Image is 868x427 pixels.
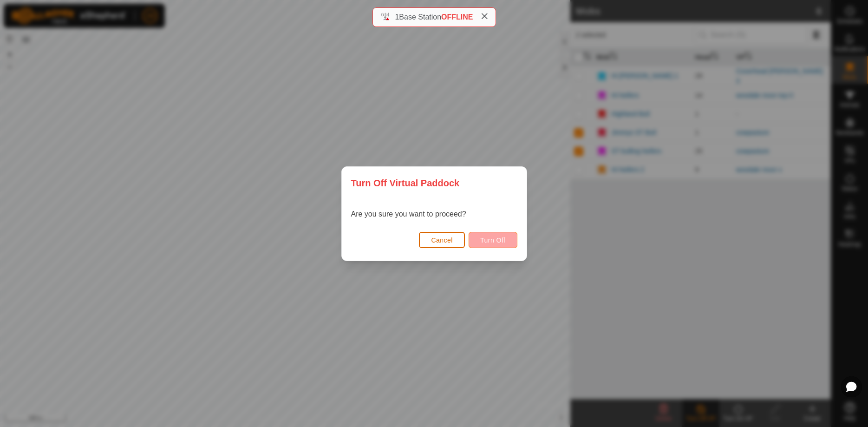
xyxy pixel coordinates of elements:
[469,232,517,248] button: Turn Off
[395,13,399,21] span: 1
[480,236,506,244] span: Turn Off
[419,232,465,248] button: Cancel
[351,209,466,220] p: Are you sure you want to proceed?
[399,13,441,21] span: Base Station
[431,236,453,244] span: Cancel
[351,176,460,190] span: Turn Off Virtual Paddock
[441,13,473,21] span: OFFLINE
